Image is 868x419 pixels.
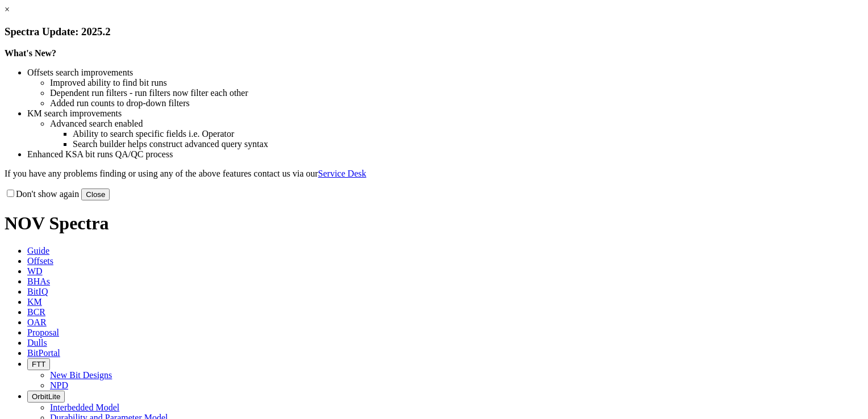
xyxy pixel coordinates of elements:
[27,266,43,276] span: WD
[50,380,68,390] a: NPD
[81,188,110,200] button: Close
[27,317,47,327] span: OAR
[50,98,863,108] li: Added run counts to drop-down filters
[32,392,60,401] span: OrbitLite
[5,48,56,58] strong: What's New?
[27,276,50,286] span: BHAs
[27,68,863,78] li: Offsets search improvements
[73,129,863,139] li: Ability to search specific fields i.e. Operator
[5,169,863,179] p: If you have any problems finding or using any of the above features contact us via our
[50,78,863,88] li: Improved ability to find bit runs
[27,287,48,296] span: BitIQ
[50,119,863,129] li: Advanced search enabled
[32,360,45,368] span: FTT
[27,328,59,337] span: Proposal
[27,338,47,347] span: Dulls
[50,403,119,412] a: Interbedded Model
[27,307,45,317] span: BCR
[27,297,42,307] span: KM
[27,256,53,266] span: Offsets
[27,108,863,119] li: KM search improvements
[318,169,366,178] a: Service Desk
[5,26,863,38] h3: Spectra Update: 2025.2
[5,213,863,234] h1: NOV Spectra
[7,190,14,197] input: Don't show again
[5,189,79,199] label: Don't show again
[27,149,863,160] li: Enhanced KSA bit runs QA/QC process
[50,370,112,380] a: New Bit Designs
[5,5,10,14] a: ×
[50,88,863,98] li: Dependent run filters - run filters now filter each other
[27,246,49,255] span: Guide
[73,139,863,149] li: Search builder helps construct advanced query syntax
[27,348,60,358] span: BitPortal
